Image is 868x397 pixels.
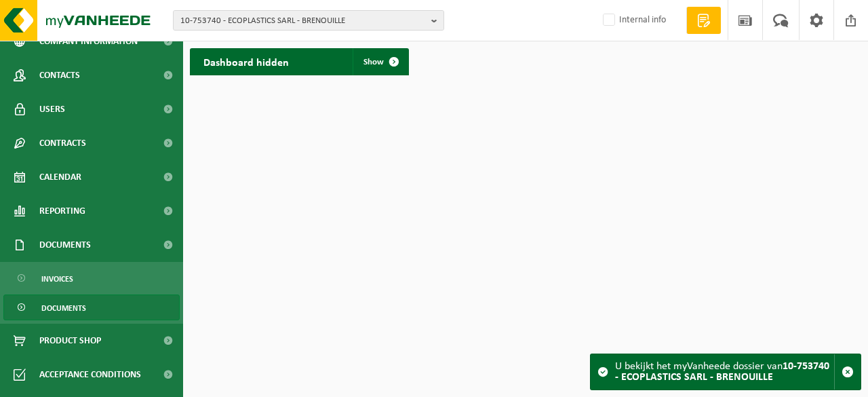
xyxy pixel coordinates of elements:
[190,48,302,75] h2: Dashboard hidden
[41,266,73,292] span: Invoices
[39,126,86,160] span: Contracts
[39,324,101,358] span: Product Shop
[39,160,81,194] span: Calendar
[39,358,141,392] span: Acceptance conditions
[39,58,80,92] span: Contacts
[3,265,180,291] a: Invoices
[615,361,829,383] strong: 10-753740 - ECOPLASTICS SARL - BRENOUILLE
[615,354,834,390] div: U bekijkt het myVanheede dossier van
[363,58,384,67] span: Show
[353,48,408,75] a: Show
[39,194,85,228] span: Reporting
[3,295,180,320] a: Documents
[39,92,65,126] span: Users
[39,24,138,58] span: Company information
[600,10,666,31] label: Internal info
[41,295,86,321] span: Documents
[39,228,91,262] span: Documents
[173,10,444,31] button: 10-753740 - ECOPLASTICS SARL - BRENOUILLE
[180,11,426,31] span: 10-753740 - ECOPLASTICS SARL - BRENOUILLE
